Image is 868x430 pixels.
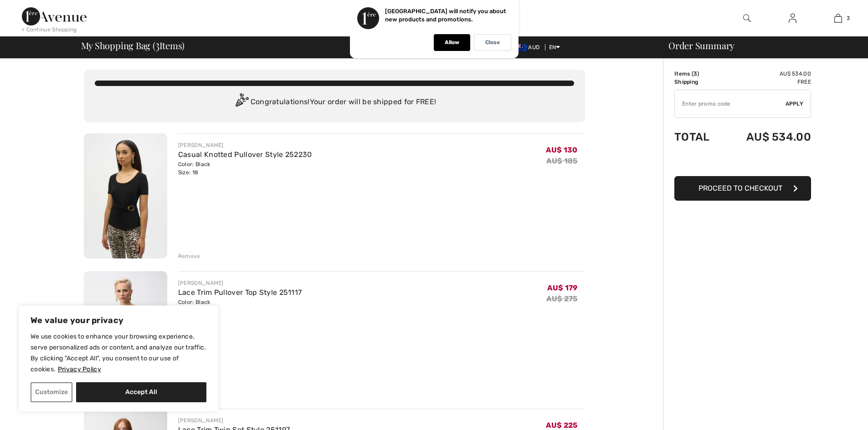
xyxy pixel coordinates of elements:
[546,421,577,430] span: AU$ 225
[675,90,786,117] input: Promo code
[178,279,302,287] div: [PERSON_NAME]
[84,271,167,396] img: Lace Trim Pullover Top Style 251117
[178,416,290,425] div: [PERSON_NAME]
[76,382,206,402] button: Accept All
[178,288,302,297] a: Lace Trim Pullover Top Style 251117
[674,121,723,152] td: Total
[31,382,72,402] button: Customize
[674,176,811,201] button: Proceed to Checkout
[178,298,302,314] div: Color: Black Size: 18
[22,7,87,25] img: 1ère Avenue
[81,41,185,50] span: My Shopping Bag ( Items)
[57,365,102,374] a: Privacy Policy
[155,39,159,51] span: 3
[546,294,577,303] s: AU$ 275
[674,152,811,173] iframe: PayPal
[549,44,560,51] span: EN
[674,78,723,86] td: Shipping
[178,150,312,159] a: Casual Knotted Pullover Style 252230
[514,44,528,51] img: Australian Dollar
[743,13,751,24] img: search the website
[816,13,860,24] a: 3
[786,100,804,108] span: Apply
[789,13,796,24] img: My Info
[18,305,219,412] div: We value your privacy
[84,133,167,258] img: Casual Knotted Pullover Style 252230
[485,39,500,46] p: Close
[178,252,200,260] div: Remove
[232,93,251,111] img: Congratulation2.svg
[178,141,312,149] div: [PERSON_NAME]
[22,25,77,34] div: < Continue Shopping
[834,13,842,24] img: My Bag
[657,41,863,50] div: Order Summary
[810,403,859,425] iframe: Opens a widget where you can find more information
[723,70,811,78] td: AU$ 534.00
[723,121,811,152] td: AU$ 534.00
[95,93,574,111] div: Congratulations! Your order will be shipped for FREE!
[445,39,459,46] p: Allow
[31,315,206,326] p: We value your privacy
[546,157,577,165] s: AU$ 185
[847,14,850,22] span: 3
[385,8,506,23] p: [GEOGRAPHIC_DATA] will notify you about new products and promotions.
[31,331,206,375] p: We use cookies to enhance your browsing experience, serve personalized ads or content, and analyz...
[514,44,543,51] span: AUD
[674,70,723,78] td: Items ( )
[723,78,811,86] td: Free
[781,13,804,24] a: Sign In
[546,146,577,154] span: AU$ 130
[178,160,312,177] div: Color: Black Size: 18
[693,71,697,77] span: 3
[547,283,577,292] span: AU$ 179
[699,184,782,192] span: Proceed to Checkout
